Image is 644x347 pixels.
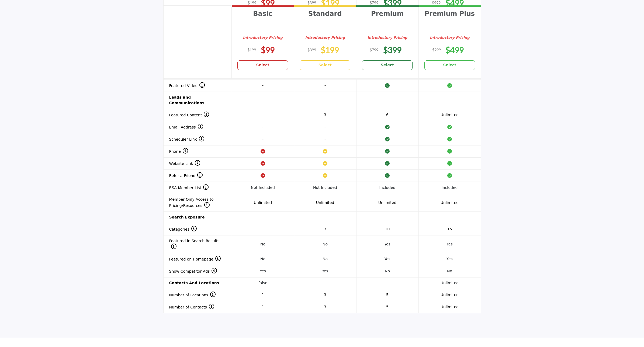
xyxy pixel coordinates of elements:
[169,137,204,141] span: Scheduler Link
[424,60,475,70] a: Select
[384,242,390,246] span: Yes
[368,36,407,40] strong: Introductory Pricing
[169,305,214,309] span: Number of Contacts
[447,269,452,273] span: No
[169,95,205,105] strong: Leads and Communications
[169,125,203,129] span: Email Address
[318,62,332,68] b: Select
[379,185,396,190] span: Included
[260,269,266,273] span: Yes
[254,200,272,205] span: Unlimited
[258,281,267,285] span: false
[305,36,345,40] strong: Introductory Pricing
[261,45,275,55] b: $99
[386,113,389,117] span: 6
[362,10,413,32] h3: Premium
[300,60,350,70] a: Select
[362,60,413,70] a: Select
[300,10,350,32] h3: Standard
[307,0,316,5] sup: $399
[323,242,328,246] span: No
[383,45,401,55] b: $399
[445,45,464,55] b: $499
[169,281,219,285] strong: Contacts And Locations
[243,36,283,40] strong: Introductory Pricing
[316,200,334,205] span: Unlimited
[169,113,209,117] span: Featured Content
[169,257,221,261] span: Featured on Homepage
[370,47,378,52] sup: $799
[260,257,265,261] span: No
[441,293,459,297] span: Unlimited
[169,269,217,273] span: Show Competitor Ads
[322,269,328,273] span: Yes
[232,121,294,133] td: -
[169,239,220,249] span: Featured in Search Results
[441,200,459,205] span: Unlimited
[441,281,459,285] span: Unlimited
[307,47,316,52] sup: $399
[324,83,326,88] span: -
[321,45,339,55] b: $199
[169,149,188,154] span: Phone
[378,200,396,205] span: Unlimited
[313,185,337,190] span: Not Included
[385,227,390,231] span: 10
[169,227,197,231] span: Categories
[430,36,470,40] strong: Introductory Pricing
[237,60,288,70] a: Select
[381,62,394,68] b: Select
[169,215,205,219] strong: Search Exposure
[324,227,326,231] span: 3
[432,47,441,52] sup: $999
[169,84,205,88] span: Featured Video
[294,133,356,145] td: -
[247,47,256,52] sup: $199
[294,121,356,133] td: -
[169,293,216,297] span: Number of Locations
[424,10,475,32] h3: Premium Plus
[262,83,264,88] span: -
[385,269,390,273] span: No
[442,185,458,190] span: Included
[169,186,209,190] span: RSA Member List
[262,293,264,297] span: 1
[443,62,456,68] b: Select
[384,257,390,261] span: Yes
[441,113,459,117] span: Unlimited
[324,113,326,117] span: 3
[386,305,389,309] span: 5
[262,227,264,231] span: 1
[232,133,294,145] td: -
[262,113,264,117] span: -
[260,242,265,246] span: No
[251,185,275,190] span: Not Included
[441,305,459,309] span: Unlimited
[432,0,441,5] sup: $999
[446,242,453,246] span: Yes
[237,10,288,32] h3: Basic
[256,62,269,68] b: Select
[169,161,200,166] span: Website Link
[248,0,256,5] sup: $199
[447,227,452,231] span: 15
[323,257,328,261] span: No
[370,0,378,5] sup: $799
[324,293,326,297] span: 3
[262,305,264,309] span: 1
[386,293,389,297] span: 5
[169,197,214,208] span: Member Only Access to Pricing/Resources
[169,174,203,178] span: Refer-a-Friend
[446,257,453,261] span: Yes
[324,305,326,309] span: 3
